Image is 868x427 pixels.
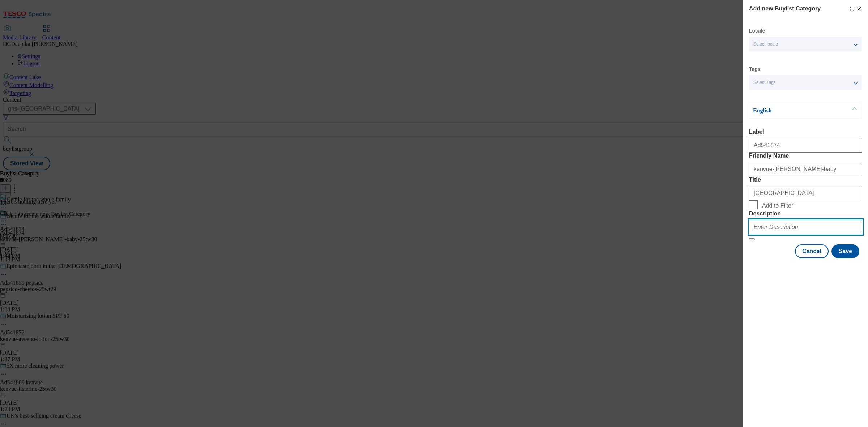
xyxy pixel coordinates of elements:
[749,29,765,33] label: Locale
[753,107,829,114] p: English
[749,67,761,71] label: Tags
[749,4,821,13] h4: Add new Buylist Category
[749,176,862,183] label: Title
[749,37,862,51] button: Select locale
[795,244,828,258] button: Cancel
[749,210,862,217] label: Description
[749,153,862,159] label: Friendly Name
[831,244,859,258] button: Save
[749,186,862,200] input: Enter Title
[753,42,778,47] span: Select locale
[749,162,862,176] input: Enter Friendly Name
[762,202,793,209] span: Add to Filter
[749,138,862,153] input: Enter Label
[749,75,862,90] button: Select Tags
[753,80,776,85] span: Select Tags
[749,220,862,234] input: Enter Description
[749,129,862,135] label: Label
